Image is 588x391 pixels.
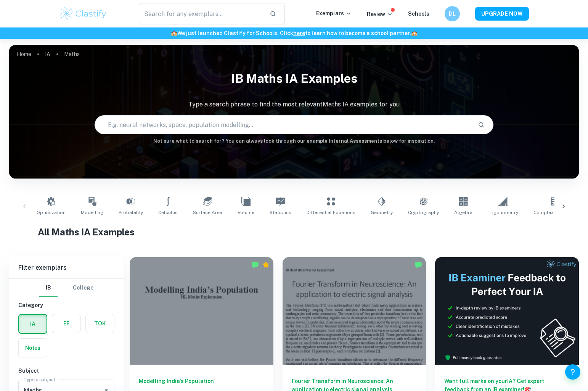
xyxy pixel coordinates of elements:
[18,301,114,309] h6: Category
[9,257,124,278] h6: Filter exemplars
[39,279,58,297] button: IB
[435,257,579,365] img: Thumbnail
[565,364,580,380] button: Help and Feedback
[411,30,418,36] span: 🏫
[64,50,80,58] p: Maths
[2,29,586,37] h6: We just launched Clastify for Schools. Click to learn how to become a school partner.
[9,137,579,145] h6: Not sure what to search for? You can always look through our example Internal Assessments below f...
[270,209,291,216] span: Statistics
[86,314,114,333] button: TOK
[24,376,55,383] label: Type a subject
[408,11,429,17] a: Schools
[533,209,575,216] span: Complex Numbers
[9,66,579,91] h1: IB Maths IA examples
[193,209,222,216] span: Surface Area
[371,209,393,216] span: Geometry
[37,209,66,216] span: Optimization
[59,6,108,21] img: Clastify logo
[488,209,518,216] span: Trigonometry
[475,118,488,131] button: Search
[45,49,50,60] a: IA
[293,30,305,36] a: here
[19,315,47,333] button: IA
[171,30,177,36] span: 🏫
[307,209,355,216] span: Differential Equations
[95,114,472,135] input: E.g. neural networks, space, population modelling...
[39,279,93,297] div: Filter type choice
[475,7,529,21] button: UPGRADE NOW
[81,209,103,216] span: Modelling
[454,209,472,216] span: Algebra
[262,261,270,269] div: Premium
[238,209,254,216] span: Volume
[367,10,393,18] p: Review
[119,209,143,216] span: Probability
[251,261,259,269] img: Marked
[139,3,263,24] input: Search for any exemplars...
[9,100,579,109] p: Type a search phrase to find the most relevant Maths IA examples for you
[17,49,31,60] a: Home
[408,209,439,216] span: Cryptography
[316,9,352,18] p: Exemplars
[448,10,457,18] h6: DL
[158,209,178,216] span: Calculus
[38,225,551,239] h1: All Maths IA Examples
[414,261,422,269] img: Marked
[73,279,93,297] button: College
[18,367,114,375] h6: Subject
[445,6,460,21] button: DL
[19,339,47,357] button: Notes
[52,314,80,333] button: EE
